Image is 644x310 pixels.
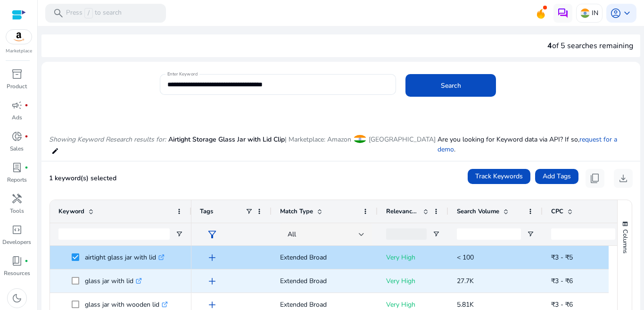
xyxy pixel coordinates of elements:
[85,271,142,291] p: glass jar with lid
[438,134,633,154] p: Are you looking for Keyword data via API? If so, .
[621,8,633,19] span: keyboard_arrow_down
[200,207,213,216] span: Tags
[592,5,598,21] p: IN
[457,300,474,309] span: 5.81K
[551,228,615,240] input: CPC Filter Input
[206,229,218,240] span: filter_alt
[475,171,523,181] span: Track Keywords
[457,253,474,262] span: < 100
[49,135,166,144] i: Showing Keyword Research results for:
[547,41,552,51] span: 4
[49,174,116,183] span: 1 keyword(s) selected
[468,169,530,184] button: Track Keywords
[7,82,27,91] p: Product
[441,81,461,91] span: Search
[167,71,198,77] mat-label: Enter Keyword
[11,193,23,204] span: handyman
[11,293,23,304] span: dark_mode
[618,173,629,184] span: download
[2,238,31,246] p: Developers
[58,207,84,216] span: Keyword
[12,113,22,122] p: Ads
[285,135,351,144] span: | Marketplace: Amazon
[175,230,183,238] button: Open Filter Menu
[405,74,496,97] button: Search
[280,248,369,267] p: Extended Broad
[551,276,573,285] span: ₹3 - ₹6
[551,300,573,309] span: ₹3 - ₹6
[280,207,313,216] span: Match Type
[66,8,122,18] p: Press to search
[53,8,64,19] span: search
[4,269,30,277] p: Resources
[589,173,601,184] span: content_copy
[11,162,23,173] span: lab_profile
[369,135,436,144] span: [GEOGRAPHIC_DATA]
[206,276,218,287] span: add
[386,248,440,267] p: Very High
[288,230,296,239] span: All
[386,271,440,291] p: Very High
[10,207,24,215] p: Tools
[580,8,590,18] img: in.svg
[25,166,28,169] span: fiber_manual_record
[51,145,59,157] mat-icon: edit
[11,100,23,111] span: campaign
[614,169,633,188] button: download
[11,68,23,80] span: inventory_2
[11,255,23,267] span: book_4
[432,230,440,238] button: Open Filter Menu
[547,40,633,51] div: of 5 searches remaining
[457,228,521,240] input: Search Volume Filter Input
[11,131,23,142] span: donut_small
[6,48,32,55] p: Marketplace
[25,259,28,263] span: fiber_manual_record
[25,134,28,138] span: fiber_manual_record
[543,171,571,181] span: Add Tags
[58,228,170,240] input: Keyword Filter Input
[85,248,165,267] p: airtight glass jar with lid
[621,229,629,253] span: Columns
[280,271,369,291] p: Extended Broad
[6,30,32,44] img: amazon.svg
[457,276,474,285] span: 27.7K
[10,144,24,153] p: Sales
[551,253,573,262] span: ₹3 - ₹5
[25,103,28,107] span: fiber_manual_record
[84,8,93,18] span: /
[610,8,621,19] span: account_circle
[11,224,23,235] span: code_blocks
[551,207,563,216] span: CPC
[386,207,419,216] span: Relevance Score
[168,135,285,144] span: Airtight Storage Glass Jar with Lid Clip
[527,230,534,238] button: Open Filter Menu
[586,169,604,188] button: content_copy
[535,169,578,184] button: Add Tags
[7,176,27,184] p: Reports
[457,207,499,216] span: Search Volume
[206,252,218,263] span: add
